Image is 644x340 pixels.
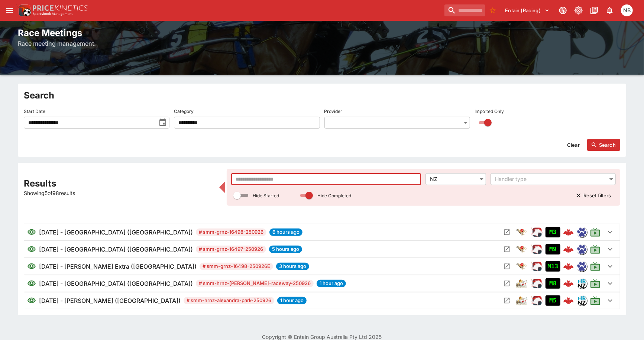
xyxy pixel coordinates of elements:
[487,4,499,16] button: No Bookmarks
[590,295,601,306] svg: Live
[531,278,543,289] img: racing.png
[516,295,528,307] div: harness_racing
[563,278,574,289] img: logo-cerberus--red.svg
[531,278,543,289] div: ParallelRacing Handler
[16,3,31,18] img: PriceKinetics Logo
[577,295,587,306] div: hrnz
[24,189,215,197] p: Showing 5 of 98 results
[444,4,485,16] input: search
[27,228,36,237] svg: Visible
[531,243,543,255] div: ParallelRacing Handler
[577,262,587,271] img: grnz.png
[572,4,585,17] button: Toggle light/dark mode
[27,262,36,271] svg: Visible
[184,297,274,304] span: # smm-hrnz-alexandra-park-250926
[577,296,587,305] img: hrnz.png
[546,244,560,255] div: Imported to Jetbet as CLOSE
[590,244,601,255] svg: Live
[501,226,513,238] button: Open Meeting
[39,262,197,271] h6: [DATE] - [PERSON_NAME] Extra ([GEOGRAPHIC_DATA])
[39,245,193,254] h6: [DATE] - [GEOGRAPHIC_DATA] ([GEOGRAPHIC_DATA])
[475,108,504,114] p: Imported Only
[531,226,543,238] img: racing.png
[317,280,346,287] span: 1 hour ago
[156,116,169,129] button: toggle date time picker
[603,4,617,17] button: Notifications
[516,226,528,238] div: greyhound_racing
[590,227,601,237] svg: Live
[563,139,584,151] button: Clear
[18,39,626,48] h6: Race meeting management.
[516,278,528,289] img: harness_racing.png
[516,260,528,272] div: greyhound_racing
[196,246,266,253] span: # smm-grnz-16497-250926
[516,243,528,255] img: greyhound_racing.png
[590,278,601,289] svg: Live
[495,175,604,183] div: Handler type
[556,4,570,17] button: Connected to PK
[621,4,633,16] div: Nicole Brown
[563,227,574,237] img: logo-cerberus--red.svg
[619,2,635,19] button: Nicole Brown
[24,178,215,189] h2: Results
[24,90,620,101] h2: Search
[3,4,16,17] button: open drawer
[27,296,36,305] svg: Visible
[269,229,302,236] span: 6 hours ago
[317,192,351,199] p: Hide Completed
[516,226,528,238] img: greyhound_racing.png
[18,27,626,39] h2: Race Meetings
[501,278,513,289] button: Open Meeting
[39,228,193,237] h6: [DATE] - [GEOGRAPHIC_DATA] ([GEOGRAPHIC_DATA])
[516,295,528,307] img: harness_racing.png
[39,296,181,305] h6: [DATE] - [PERSON_NAME] ([GEOGRAPHIC_DATA])
[572,190,616,201] button: Reset filters
[531,226,543,238] div: ParallelRacing Handler
[425,173,486,185] div: NZ
[27,245,36,254] svg: Visible
[276,263,309,270] span: 3 hours ago
[546,295,560,306] div: Imported to Jetbet as OPEN
[269,246,302,253] span: 5 hours ago
[196,280,314,287] span: # smm-hrnz-[PERSON_NAME]-raceway-250926
[546,278,560,289] div: Imported to Jetbet as OPEN
[563,295,574,306] img: logo-cerberus--red.svg
[501,260,513,272] button: Open Meeting
[24,108,45,114] p: Start Date
[577,227,587,237] img: grnz.png
[546,261,560,272] div: Imported to Jetbet as CLOSE
[577,279,587,288] img: hrnz.png
[324,108,343,114] p: Provider
[196,229,266,236] span: # smm-grnz-16498-250926
[516,260,528,272] img: greyhound_racing.png
[531,295,543,307] img: racing.png
[516,243,528,255] div: greyhound_racing
[531,295,543,307] div: ParallelRacing Handler
[33,12,73,16] img: Sportsbook Management
[33,5,88,11] img: PriceKinetics
[200,263,273,270] span: # smm-grnz-16498-250926E
[577,245,587,254] img: grnz.png
[546,227,560,237] div: Imported to Jetbet as CLOSE
[531,243,543,255] img: racing.png
[39,279,193,288] h6: [DATE] - [GEOGRAPHIC_DATA] ([GEOGRAPHIC_DATA])
[587,139,620,151] button: Search
[563,244,574,255] img: logo-cerberus--red.svg
[501,295,513,307] button: Open Meeting
[516,278,528,289] div: harness_racing
[531,260,543,272] img: racing.png
[501,243,513,255] button: Open Meeting
[577,278,587,289] div: hrnz
[174,108,194,114] p: Category
[531,260,543,272] div: ParallelRacing Handler
[590,261,601,272] svg: Live
[27,279,36,288] svg: Visible
[253,192,279,199] p: Hide Started
[577,261,587,272] div: grnz
[588,4,601,17] button: Documentation
[501,4,554,16] button: Select Tenant
[577,244,587,255] div: grnz
[577,227,587,237] div: grnz
[277,297,307,304] span: 1 hour ago
[563,261,574,272] img: logo-cerberus--red.svg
